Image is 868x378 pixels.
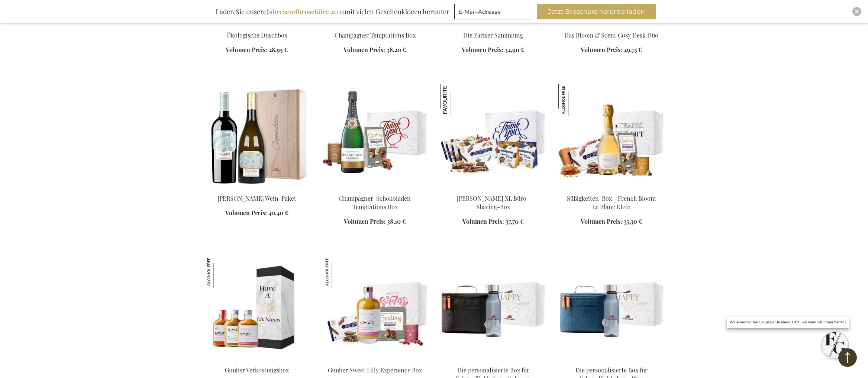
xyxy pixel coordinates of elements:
span: Volumen Preis: [462,217,504,225]
img: Gimber Tasting Box [204,256,310,360]
a: The Bloom & Scent Cosy Desk Duo [558,22,665,29]
img: Jules Destrooper XL Office Sharing Box [440,84,546,188]
span: 35,30 € [624,217,642,225]
b: Jahresendbroschüre 2025 [267,7,345,16]
span: Volumen Preis: [344,217,385,225]
a: Champagner Temptations Box [335,31,416,39]
a: Eco Shower Box [204,22,310,29]
a: Volumen Preis: 35,30 € [581,217,642,226]
a: Die Pariser Sammlung [463,31,523,39]
a: Gimber Sweet Lilly Experience Box [328,366,422,374]
img: Gimber Verkostungsbox [204,256,236,288]
a: Das Bloom & Scent Cosy Desk Duo [564,31,658,39]
img: Gimber Sweet Lilly Experience Box [322,256,428,360]
div: Close [852,7,861,16]
button: Jetzt Broschüre herunterladen [537,4,656,19]
span: 32,90 € [505,46,525,54]
a: [PERSON_NAME] Wein-Paket [217,194,296,202]
img: Champagne Chocolate Temptations Box [322,84,428,188]
span: Volumen Preis: [581,217,622,225]
span: 28,95 € [269,46,288,54]
a: Volumen Preis: 38,20 € [343,46,406,54]
img: Sweet Treats Box - French Bloom Le Blanc Small [558,84,665,188]
span: 37,70 € [506,217,524,225]
a: Volumen Preis: 37,70 € [462,217,524,226]
form: marketing offers and promotions [454,4,535,22]
span: Volumen Preis: [343,46,385,54]
img: Close [855,9,859,14]
span: 40,40 € [268,209,288,217]
span: Volumen Preis: [462,46,503,54]
img: Gimber Sweet Lilly Experience Box [322,256,354,288]
a: Vina Ijalba Wein-Paket [204,185,310,192]
input: E-Mail-Adresse [454,4,533,19]
img: Jules Destrooper XL Büro-Sharing-Box [440,84,472,116]
img: The Personalized Bike Lovers Box - Blue [558,256,665,360]
a: Volumen Preis: 32,90 € [462,46,525,54]
span: Volumen Preis: [225,209,267,217]
div: Laden Sie unsere mit vielen Geschenkideen herunter [212,4,453,19]
a: Volumen Preis: 29,75 € [581,46,642,54]
a: Ökologische Duschbox [226,31,287,39]
span: Volumen Preis: [226,46,267,54]
span: Volumen Preis: [581,46,622,54]
a: Champagner Temptations Box [322,22,428,29]
a: [PERSON_NAME] XL Büro-Sharing-Box [457,194,529,211]
a: The Parisian Collection [440,22,546,29]
a: The Personalized Bike Lovers Box - Blue [558,357,665,364]
a: The Personalized Bike Lovers Box - Black [440,357,546,364]
a: Volumen Preis: 28,95 € [226,46,288,54]
a: Gimber Tasting Box Gimber Verkostungsbox [204,357,310,364]
a: Gimber Verkostungsbox [225,366,289,374]
span: 29,75 € [624,46,642,54]
a: Sweet Treats Box - French Bloom Le Blanc Small Süßigkeiten-Box - French Bloom Le Blanc Klein [558,185,665,192]
span: 38,20 € [387,46,406,54]
img: Vina Ijalba Wein-Paket [204,84,310,188]
a: Süßigkeiten-Box - French Bloom Le Blanc Klein [567,194,656,211]
img: Süßigkeiten-Box - French Bloom Le Blanc Klein [558,84,590,116]
a: Champagner-Schokoladen Temptations Box [339,194,411,211]
span: 38,10 € [387,217,406,225]
a: Volumen Preis: 38,10 € [344,217,406,226]
a: Volumen Preis: 40,40 € [225,209,288,217]
img: The Personalized Bike Lovers Box - Black [440,256,546,360]
a: Champagne Chocolate Temptations Box [322,185,428,192]
a: Gimber Sweet Lilly Experience Box Gimber Sweet Lilly Experience Box [322,357,428,364]
a: Jules Destrooper XL Office Sharing Box Jules Destrooper XL Büro-Sharing-Box [440,185,546,192]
